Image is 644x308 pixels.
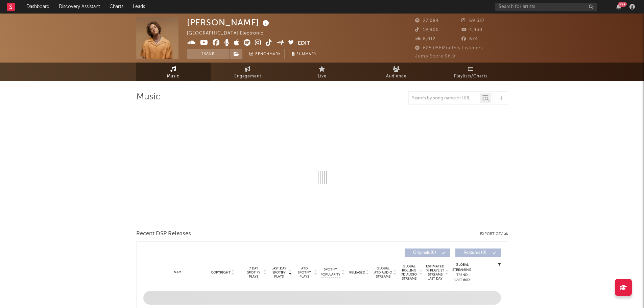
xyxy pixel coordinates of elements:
[136,230,191,238] span: Recent DSP Releases
[460,251,491,255] span: Features ( 0 )
[288,49,320,59] button: Summary
[318,72,327,80] span: Live
[349,270,365,275] span: Released
[285,63,359,81] a: Live
[452,262,472,283] div: Global Streaming Trend (Last 60D)
[295,266,313,279] span: ATD Spotify Plays
[187,29,271,38] div: [GEOGRAPHIC_DATA] | Electronic
[245,266,263,279] span: 7 Day Spotify Plays
[461,37,478,41] span: 674
[296,52,316,56] span: Summary
[461,19,485,23] span: 69,337
[495,3,597,11] input: Search for artists
[415,28,439,32] span: 19,900
[455,248,501,257] button: Features(0)
[187,49,229,59] button: Track
[415,19,439,23] span: 27,084
[136,63,211,81] a: Music
[187,17,271,28] div: [PERSON_NAME]
[270,266,288,279] span: Last Day Spotify Plays
[409,251,440,255] span: Originals ( 0 )
[234,72,261,80] span: Engagement
[211,270,231,275] span: Copyright
[255,50,281,58] span: Benchmark
[167,72,180,80] span: Music
[415,54,455,58] span: Jump Score: 96.9
[616,4,621,9] button: 99+
[359,63,434,81] a: Audience
[405,248,450,257] button: Originals(0)
[461,28,482,32] span: 4,430
[426,264,445,281] span: Estimated % Playlist Streams Last Day
[409,96,480,101] input: Search by song name or URL
[480,232,508,236] button: Export CSV
[454,72,487,80] span: Playlists/Charts
[157,270,201,275] div: Name
[415,37,435,41] span: 8,012
[320,267,340,277] span: Spotify Popularity
[618,2,627,7] div: 99 +
[415,46,483,50] span: 685,056 Monthly Listeners
[298,39,310,48] button: Edit
[374,266,392,279] span: Global ATD Audio Streams
[400,264,419,281] span: Global Rolling 7D Audio Streams
[386,72,407,80] span: Audience
[211,63,285,81] a: Engagement
[246,49,285,59] a: Benchmark
[434,63,508,81] a: Playlists/Charts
